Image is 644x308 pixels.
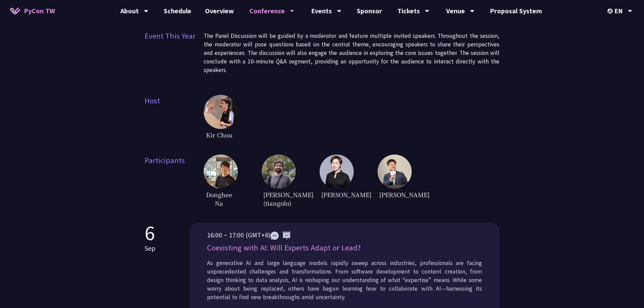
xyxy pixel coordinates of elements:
[145,95,204,141] span: Host
[10,8,20,14] img: Home icon of PyCon TW 2025
[24,6,55,16] span: PyCon TW
[145,30,204,81] span: Event This Year
[378,189,408,201] span: [PERSON_NAME]
[270,232,291,240] img: ENEN.5a408d1.svg
[3,2,62,19] a: PyCon TW
[207,230,482,240] p: 16:00 ~ 17:00 (GMT+8)
[145,223,156,243] p: 6
[320,189,350,201] span: [PERSON_NAME]
[204,95,238,129] img: Kir Chou
[145,243,156,253] p: Sep
[262,189,292,209] span: [PERSON_NAME] (tiangolo)
[204,129,234,141] span: Kir Chou
[204,155,238,189] img: DongheeNa.093fe47.jpeg
[207,242,482,254] p: Coexisting with AI: Will Experts Adapt or Lead?
[204,32,499,74] p: The Panel Discussion will be guided by a moderator and feature multiple invited speakers. Through...
[204,189,234,209] span: Donghee Na
[608,9,614,14] img: Locale Icon
[145,155,204,209] span: Participants
[378,155,412,189] img: YCChen.e5e7a43.jpg
[262,155,296,189] img: Sebasti%C3%A1nRam%C3%ADrez.1365658.jpeg
[320,155,354,189] img: TicaLin.61491bf.png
